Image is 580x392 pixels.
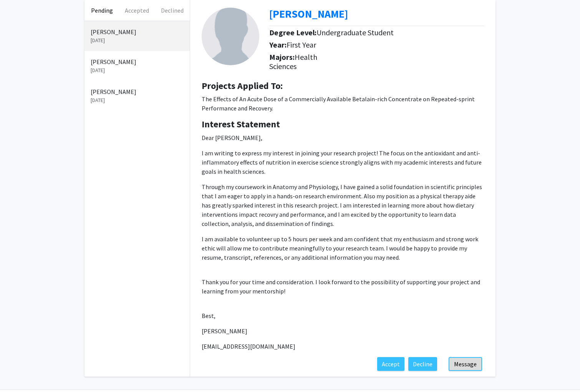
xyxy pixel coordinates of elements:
b: Majors: [269,52,295,62]
p: [PERSON_NAME] [91,57,184,66]
a: Opens in a new tab [269,7,348,21]
span: First Year [287,40,316,49]
p: Through my coursework in Anatomy and Physiology, I have gained a solid foundation in scientific p... [202,182,484,228]
p: [EMAIL_ADDRESS][DOMAIN_NAME] [202,342,484,351]
p: Thank you for your time and consideration. I look forward to the possibility of supporting your p... [202,277,484,296]
p: Dear [PERSON_NAME], [202,133,484,142]
span: Undergraduate Student [317,28,394,37]
span: Health Sciences [269,52,317,71]
button: Accept [377,357,404,371]
b: [PERSON_NAME] [269,7,348,21]
button: Decline [408,357,437,371]
button: Message [449,357,482,371]
b: Interest Statement [202,118,280,130]
p: [PERSON_NAME] [91,27,184,36]
p: I am writing to express my interest in joining your research project! The focus on the antioxidan... [202,148,484,176]
b: Year: [269,40,287,49]
b: Degree Level: [269,28,317,37]
p: I am available to volunteer up to 5 hours per week and am confident that my enthusiasm and strong... [202,234,484,262]
p: [PERSON_NAME] [202,326,484,336]
p: Best, [202,311,484,320]
p: [DATE] [91,66,184,74]
b: Projects Applied To: [202,80,283,92]
p: [PERSON_NAME] [91,87,184,96]
p: The Effects of An Acute Dose of a Commercially Available Betalain-rich Concentrate on Repeated-sp... [202,94,484,113]
p: [DATE] [91,36,184,44]
img: Profile Picture [202,8,259,65]
iframe: Chat [6,357,33,386]
p: [DATE] [91,96,184,104]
